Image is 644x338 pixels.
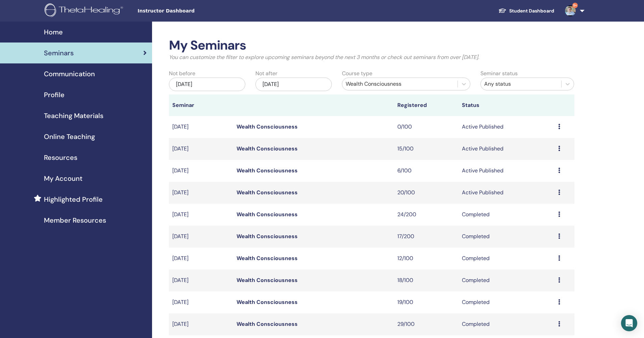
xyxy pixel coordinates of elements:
[394,248,458,270] td: 12/100
[459,116,555,138] td: Active Published
[169,53,574,61] p: You can customize the filter to explore upcoming seminars beyond the next 3 months or check out s...
[572,3,578,8] span: 9+
[394,116,458,138] td: 0/100
[44,27,63,37] span: Home
[394,204,458,226] td: 24/200
[237,123,298,130] a: Wealth Consciousness
[44,173,82,184] span: My Account
[498,8,506,13] img: graduation-cap-white.svg
[237,189,298,196] a: Wealth Consciousness
[44,111,103,121] span: Teaching Materials
[459,270,555,291] td: Completed
[394,313,458,335] td: 29/100
[394,138,458,160] td: 15/100
[565,5,576,16] img: default.jpg
[621,315,637,331] div: Open Intercom Messenger
[459,138,555,160] td: Active Published
[237,145,298,152] a: Wealth Consciousness
[459,291,555,313] td: Completed
[169,38,574,53] h2: My Seminars
[255,69,277,78] label: Not after
[45,3,125,19] img: logo.png
[169,182,233,204] td: [DATE]
[394,291,458,313] td: 19/100
[237,211,298,218] a: Wealth Consciousness
[237,277,298,284] a: Wealth Consciousness
[169,291,233,313] td: [DATE]
[138,7,239,15] span: Instructor Dashboard
[44,90,65,100] span: Profile
[394,270,458,291] td: 18/100
[44,48,74,58] span: Seminars
[459,313,555,335] td: Completed
[44,69,95,79] span: Communication
[342,69,372,78] label: Course type
[169,248,233,270] td: [DATE]
[169,204,233,226] td: [DATE]
[169,78,245,91] div: [DATE]
[459,226,555,248] td: Completed
[169,160,233,182] td: [DATE]
[394,94,458,116] th: Registered
[169,69,195,78] label: Not before
[169,226,233,248] td: [DATE]
[459,94,555,116] th: Status
[480,69,518,78] label: Seminar status
[459,248,555,270] td: Completed
[394,182,458,204] td: 20/100
[237,167,298,174] a: Wealth Consciousness
[237,299,298,306] a: Wealth Consciousness
[44,152,77,163] span: Resources
[459,160,555,182] td: Active Published
[484,80,558,88] div: Any status
[237,320,298,328] a: Wealth Consciousness
[169,94,233,116] th: Seminar
[459,204,555,226] td: Completed
[169,116,233,138] td: [DATE]
[346,80,454,88] div: Wealth Consciousness
[394,160,458,182] td: 6/100
[459,182,555,204] td: Active Published
[44,194,103,204] span: Highlighted Profile
[394,226,458,248] td: 17/200
[255,78,332,91] div: [DATE]
[237,255,298,262] a: Wealth Consciousness
[493,5,560,17] a: Student Dashboard
[237,233,298,240] a: Wealth Consciousness
[169,270,233,291] td: [DATE]
[44,132,95,142] span: Online Teaching
[44,215,106,225] span: Member Resources
[169,313,233,335] td: [DATE]
[169,138,233,160] td: [DATE]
